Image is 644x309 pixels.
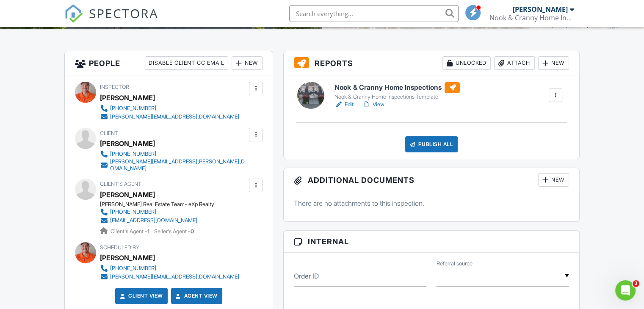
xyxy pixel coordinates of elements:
[110,273,239,280] div: [PERSON_NAME][EMAIL_ADDRESS][DOMAIN_NAME]
[100,104,239,113] a: [PHONE_NUMBER]
[110,217,197,224] div: [EMAIL_ADDRESS][DOMAIN_NAME]
[489,14,574,22] div: Nook & Cranny Home Inspections Ltd.
[538,173,569,187] div: New
[145,56,228,70] div: Disable Client CC Email
[110,113,239,120] div: [PERSON_NAME][EMAIL_ADDRESS][DOMAIN_NAME]
[118,292,163,300] a: Client View
[100,188,155,201] a: [PERSON_NAME]
[100,130,118,136] span: Client
[174,292,218,300] a: Agent View
[555,23,578,28] a: © MapTiler
[154,228,194,235] span: Seller's Agent -
[334,100,354,109] a: Edit
[289,5,459,22] input: Search everything...
[100,137,155,150] div: [PERSON_NAME]
[64,11,158,29] a: SPECTORA
[294,199,569,208] p: There are no attachments to this inspection.
[513,5,568,14] div: [PERSON_NAME]
[64,4,83,23] img: The Best Home Inspection Software - Spectora
[110,265,156,272] div: [PHONE_NUMBER]
[100,150,247,158] a: [PHONE_NUMBER]
[100,264,239,273] a: [PHONE_NUMBER]
[362,100,384,109] a: View
[100,244,139,251] span: Scheduled By
[65,51,273,75] h3: People
[284,51,579,75] h3: Reports
[442,56,491,70] div: Unlocked
[110,151,156,157] div: [PHONE_NUMBER]
[100,158,247,172] a: [PERSON_NAME][EMAIL_ADDRESS][PERSON_NAME][DOMAIN_NAME]
[334,82,460,93] h6: Nook & Cranny Home Inspections
[232,56,263,70] div: New
[100,216,207,225] a: [EMAIL_ADDRESS][DOMAIN_NAME]
[89,4,158,22] span: SPECTORA
[100,113,239,121] a: [PERSON_NAME][EMAIL_ADDRESS][DOMAIN_NAME]
[437,260,473,268] label: Referral source
[494,56,535,70] div: Attach
[538,56,569,70] div: New
[334,82,460,101] a: Nook & Cranny Home Inspections Nook & Cranny Home Inspections Template
[110,209,156,215] div: [PHONE_NUMBER]
[191,228,194,235] strong: 0
[100,201,214,208] div: [PERSON_NAME] Real Estate Team- eXp Realty
[284,231,579,253] h3: Internal
[284,168,579,192] h3: Additional Documents
[111,228,151,235] span: Client's Agent -
[633,280,639,287] span: 3
[615,280,636,301] iframe: Intercom live chat
[334,94,460,100] div: Nook & Cranny Home Inspections Template
[405,136,458,152] div: Publish All
[147,228,149,235] strong: 1
[552,23,553,28] span: |
[100,273,239,281] a: [PERSON_NAME][EMAIL_ADDRESS][DOMAIN_NAME]
[100,251,155,264] div: [PERSON_NAME]
[100,84,129,90] span: Inspector
[100,181,141,187] span: Client's Agent
[294,271,319,281] label: Order ID
[579,23,642,28] a: © OpenStreetMap contributors
[110,158,247,172] div: [PERSON_NAME][EMAIL_ADDRESS][PERSON_NAME][DOMAIN_NAME]
[110,105,156,112] div: [PHONE_NUMBER]
[532,23,551,28] a: Leaflet
[100,208,207,216] a: [PHONE_NUMBER]
[100,91,155,104] div: [PERSON_NAME]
